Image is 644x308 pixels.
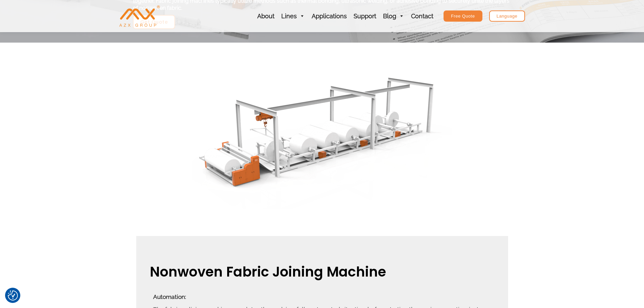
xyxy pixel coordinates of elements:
[192,63,452,209] img: Fabric Joining Machine 1
[8,290,18,301] img: Revisit consent button
[444,10,482,22] a: Free Quote
[8,290,18,301] button: Consent Preferences
[150,263,498,281] h2: Nonwoven Fabric Joining Machine
[119,13,160,19] a: AZX Nonwoven Machine
[153,293,186,300] strong: Automation:
[489,10,525,22] a: Language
